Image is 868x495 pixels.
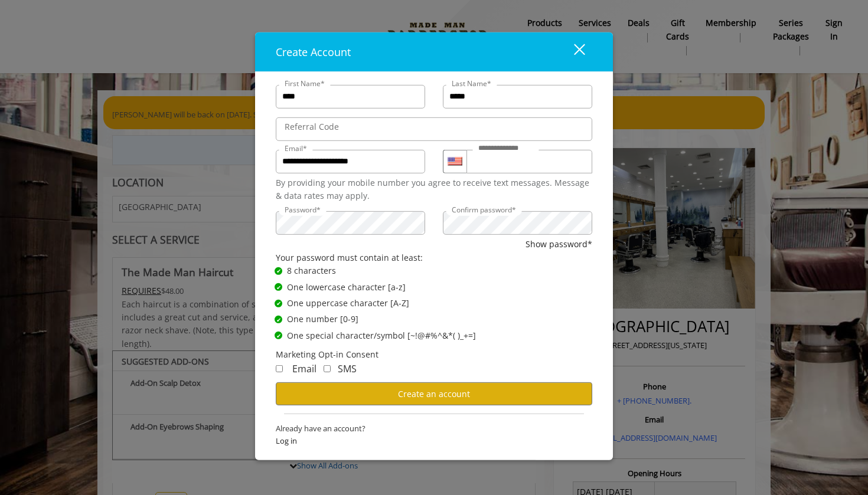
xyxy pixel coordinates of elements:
[276,44,351,58] span: Create Account
[287,329,476,342] span: One special character/symbol [~!@#%^&*( )_+=]
[287,264,336,277] span: 8 characters
[338,362,357,375] span: SMS
[287,313,358,326] span: One number [0-9]
[276,331,281,340] span: ✔
[526,238,592,251] button: Show password*
[446,204,522,215] label: Confirm password*
[279,77,331,88] label: First Name*
[276,314,281,324] span: ✔
[276,117,592,140] input: ReferralCode
[443,149,466,173] div: Country
[398,388,470,399] span: Create an account
[276,299,281,308] span: ✔
[292,362,316,375] span: Email
[276,348,592,361] div: Marketing Opt-in Consent
[279,142,313,153] label: Email*
[276,149,425,173] input: Email
[446,77,497,88] label: Last Name*
[276,283,281,292] span: ✔
[287,297,409,310] span: One uppercase character [A-Z]
[560,43,584,61] div: close dialog
[443,211,592,235] input: ConfirmPassword
[276,435,592,447] span: Log in
[276,266,281,276] span: ✔
[279,204,327,215] label: Password*
[276,211,425,235] input: Password
[552,40,592,64] button: close dialog
[276,422,592,435] span: Already have an account?
[276,382,592,405] button: Create an account
[443,84,592,108] input: Lastname
[279,120,345,133] label: Referral Code
[276,176,592,202] div: By providing your mobile number you agree to receive text messages. Message & data rates may apply.
[276,365,283,372] input: Receive Marketing Email
[324,365,331,372] input: Receive Marketing SMS
[276,251,592,264] div: Your password must contain at least:
[276,84,425,108] input: FirstName
[287,280,406,293] span: One lowercase character [a-z]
